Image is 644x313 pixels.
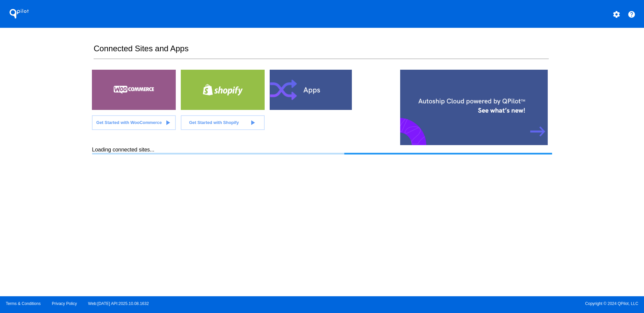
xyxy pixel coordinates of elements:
mat-icon: play_arrow [164,119,172,127]
h2: Connected Sites and Apps [94,44,548,59]
div: Loading connected sites... [92,147,552,154]
a: Terms & Conditions [6,301,41,306]
mat-icon: settings [612,10,621,18]
h1: QPilot [6,7,33,20]
span: Copyright © 2024 QPilot, LLC [328,301,638,306]
mat-icon: help [628,10,636,18]
a: Web:[DATE] API:2025.10.08.1632 [88,301,149,306]
a: Get Started with WooCommerce [92,115,176,130]
a: Privacy Policy [52,301,77,306]
mat-icon: play_arrow [249,119,257,127]
a: Get Started with Shopify [181,115,265,130]
span: Get Started with Shopify [189,120,239,125]
span: Get Started with WooCommerce [96,120,162,125]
